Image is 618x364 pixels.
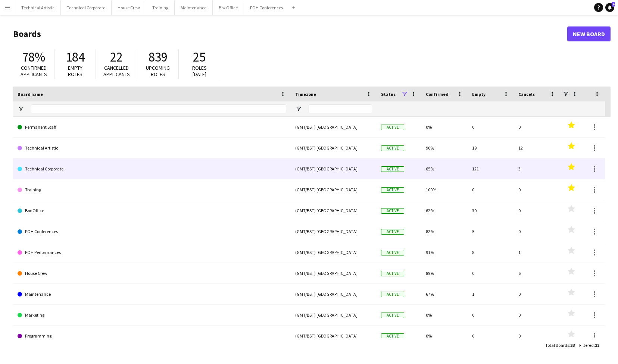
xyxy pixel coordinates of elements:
a: 4 [605,3,614,12]
div: 1 [468,284,514,304]
div: 0 [468,326,514,346]
div: 0 [514,221,560,242]
span: Cancelled applicants [103,65,130,78]
div: 0 [514,284,560,304]
div: 5 [468,221,514,242]
button: Open Filter Menu [18,106,24,112]
div: 0 [514,326,560,346]
div: 0% [421,326,468,346]
div: 0 [468,117,514,137]
span: 25 [193,49,206,65]
div: 0 [514,179,560,200]
span: Filtered [579,342,594,348]
span: Timezone [295,91,316,97]
button: Maintenance [175,0,213,15]
div: (GMT/BST) [GEOGRAPHIC_DATA] [291,200,377,221]
span: Active [381,271,404,276]
button: Box Office [213,0,244,15]
div: : [545,338,575,352]
div: 0 [468,305,514,325]
span: 184 [66,49,85,65]
span: 839 [149,49,168,65]
div: 100% [421,179,468,200]
div: 121 [468,159,514,179]
span: Confirmed applicants [21,65,47,78]
span: Active [381,145,404,151]
span: Confirmed [426,91,449,97]
div: : [579,338,599,352]
span: Board name [18,91,43,97]
span: 78% [22,49,45,65]
div: 12 [514,138,560,158]
div: 30 [468,200,514,221]
span: Status [381,91,396,97]
a: Training [18,179,286,200]
div: 0% [421,305,468,325]
div: 6 [514,263,560,283]
input: Timezone Filter Input [309,104,372,113]
a: FOH Performances [18,242,286,263]
h1: Boards [13,28,567,40]
span: Active [381,250,404,255]
span: Active [381,229,404,235]
button: House Crew [112,0,146,15]
div: 0% [421,117,468,137]
span: 4 [612,2,615,7]
button: FOH Conferences [244,0,289,15]
span: Active [381,125,404,130]
div: 65% [421,159,468,179]
div: 0 [468,263,514,283]
span: Total Boards [545,342,569,348]
span: Active [381,292,404,297]
button: Training [146,0,175,15]
div: 0 [468,179,514,200]
a: Programming [18,326,286,346]
span: Empty [472,91,486,97]
span: Active [381,313,404,318]
span: Cancels [518,91,535,97]
button: Technical Artistic [15,0,61,15]
div: (GMT/BST) [GEOGRAPHIC_DATA] [291,263,377,283]
div: (GMT/BST) [GEOGRAPHIC_DATA] [291,221,377,242]
span: Active [381,333,404,339]
div: 82% [421,221,468,242]
span: 22 [110,49,123,65]
div: 0 [514,200,560,221]
div: 0 [514,117,560,137]
div: 3 [514,159,560,179]
div: 91% [421,242,468,263]
div: (GMT/BST) [GEOGRAPHIC_DATA] [291,179,377,200]
input: Board name Filter Input [31,104,286,113]
a: New Board [567,26,611,41]
div: (GMT/BST) [GEOGRAPHIC_DATA] [291,305,377,325]
div: (GMT/BST) [GEOGRAPHIC_DATA] [291,284,377,304]
button: Technical Corporate [61,0,112,15]
button: Open Filter Menu [295,106,302,112]
div: 0 [514,305,560,325]
a: Marketing [18,305,286,326]
a: FOH Conferences [18,221,286,242]
a: Box Office [18,200,286,221]
span: Active [381,187,404,193]
a: Permanent Staff [18,117,286,138]
a: House Crew [18,263,286,284]
div: 67% [421,284,468,304]
div: 89% [421,263,468,283]
div: 19 [468,138,514,158]
span: Empty roles [68,65,82,78]
div: (GMT/BST) [GEOGRAPHIC_DATA] [291,117,377,137]
div: (GMT/BST) [GEOGRAPHIC_DATA] [291,326,377,346]
a: Maintenance [18,284,286,305]
span: Active [381,166,404,172]
div: (GMT/BST) [GEOGRAPHIC_DATA] [291,138,377,158]
span: 33 [570,342,575,348]
span: 12 [595,342,599,348]
div: 90% [421,138,468,158]
span: Roles [DATE] [192,65,207,78]
a: Technical Artistic [18,138,286,159]
div: (GMT/BST) [GEOGRAPHIC_DATA] [291,159,377,179]
div: 8 [468,242,514,263]
span: Active [381,208,404,214]
div: 62% [421,200,468,221]
a: Technical Corporate [18,159,286,179]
